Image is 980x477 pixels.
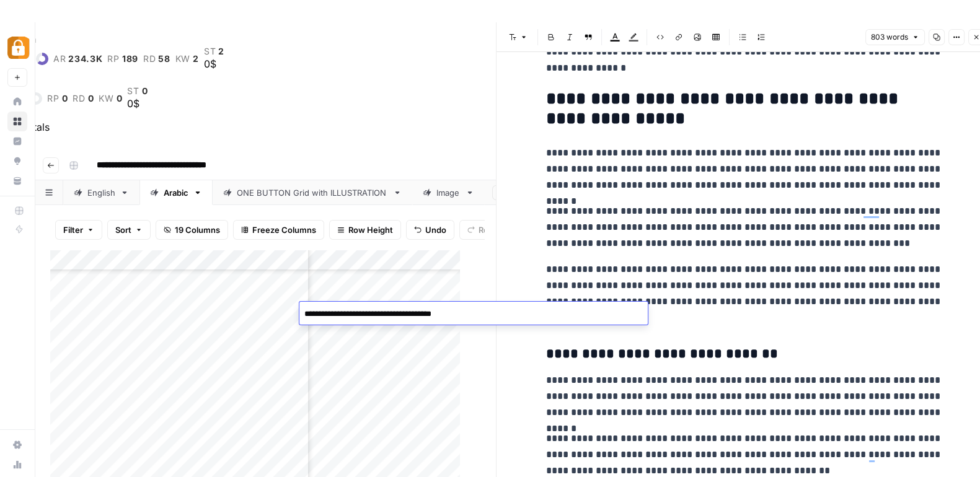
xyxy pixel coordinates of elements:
[127,86,148,96] a: st0
[7,151,27,171] a: Opportunities
[47,94,59,103] span: rp
[55,220,102,240] button: Filter
[204,46,216,56] span: st
[175,224,220,236] span: 19 Columns
[871,32,908,43] span: 803 words
[107,54,138,64] a: rp189
[425,224,446,236] span: Undo
[127,96,148,111] div: 0$
[479,224,498,236] span: Redo
[73,94,85,103] span: rd
[142,86,148,96] span: 0
[99,94,122,103] a: kw0
[213,180,412,205] a: ONE BUTTON Grid with ILLUSTRATION
[412,180,485,205] a: Image
[63,224,83,236] span: Filter
[193,54,199,64] span: 2
[329,220,401,240] button: Row Height
[7,435,27,455] a: Settings
[436,186,461,199] div: Image
[158,54,170,64] span: 58
[73,94,94,103] a: rd0
[204,56,224,71] div: 0$
[117,94,123,103] span: 0
[115,224,131,236] span: Sort
[127,86,139,96] span: st
[62,94,68,103] span: 0
[53,54,66,64] span: ar
[47,94,68,103] a: rp0
[164,186,188,199] div: Arabic
[406,220,454,240] button: Undo
[68,54,102,64] span: 234.3K
[7,171,27,191] a: Your Data
[204,46,224,56] a: st2
[87,186,115,199] div: English
[237,186,388,199] div: ONE BUTTON Grid with ILLUSTRATION
[7,455,27,475] a: Usage
[107,220,151,240] button: Sort
[143,54,156,64] span: rd
[88,94,94,103] span: 0
[218,46,224,56] span: 2
[143,54,170,64] a: rd58
[156,220,228,240] button: 19 Columns
[53,54,103,64] a: ar234.3K
[122,54,138,64] span: 189
[63,180,139,205] a: English
[175,54,199,64] a: kw2
[107,54,119,64] span: rp
[865,29,925,45] button: 803 words
[459,220,506,240] button: Redo
[99,94,113,103] span: kw
[348,224,393,236] span: Row Height
[175,54,190,64] span: kw
[252,224,316,236] span: Freeze Columns
[139,180,213,205] a: Arabic
[233,220,324,240] button: Freeze Columns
